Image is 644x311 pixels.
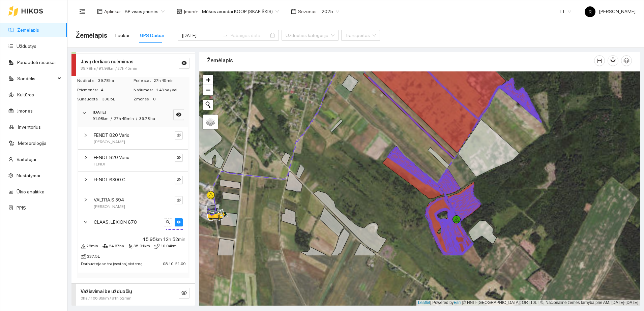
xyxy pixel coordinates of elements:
[81,244,86,249] span: warning
[71,54,195,76] div: Javų derliaus nuėmimas39.78ha / 91.98km / 27h 45mineye
[175,154,183,162] button: eye-invisible
[111,116,112,121] span: /
[298,8,318,15] span: Sezonas :
[223,33,228,38] span: swap-right
[101,87,133,93] span: 4
[76,5,89,18] button: menu-fold
[177,155,181,160] span: eye-invisible
[81,59,134,64] strong: Javų derliaus nuėmimas
[156,87,189,93] span: 1.43 ha / val.
[17,205,26,211] a: PPIS
[416,300,640,306] div: | Powered by © HNIT-[GEOGRAPHIC_DATA]; ORT10LT ©, Nacionalinė žemės tarnyba prie AM, [DATE]-[DATE]
[92,110,106,115] strong: [DATE]
[18,124,41,130] a: Inventorius
[134,96,153,102] span: Žmonės
[98,77,133,84] span: 39.78 ha
[109,243,124,249] span: 24.67ha
[223,33,228,38] span: to
[291,9,296,14] span: calendar
[184,8,198,15] span: Įmonė :
[231,32,269,39] input: Pabaigos data
[77,96,102,102] span: Sunaudota
[17,43,36,49] a: Užduotys
[160,243,177,249] span: 10.04km
[79,8,85,14] span: menu-fold
[82,111,86,115] span: right
[594,58,605,63] span: column-width
[153,96,189,102] span: 0
[182,32,220,39] input: Pradžios data
[125,6,165,17] span: BP visos įmonės
[78,214,188,234] div: CLAAS, LEXION 670searcheye
[181,290,187,297] span: eye-invisible
[134,77,154,84] span: Praleista
[78,150,188,172] div: FENDT 820 VarioFENDTeye-invisible
[589,6,592,17] span: R
[136,116,137,121] span: /
[81,295,131,302] span: 0ha / 106.89km / 81h 52min
[17,189,45,194] a: Ūkio analitika
[84,178,88,182] span: right
[175,196,183,204] button: eye-invisible
[134,87,156,93] span: Našumas
[94,218,137,226] span: CLAAS, LEXION 670
[77,87,101,93] span: Priemonės
[560,6,571,17] span: LT
[173,109,184,120] button: eye
[84,220,88,224] span: right
[94,196,124,204] span: VALTRA.S 394
[17,173,40,178] a: Nustatymai
[17,27,39,33] a: Žemėlapis
[94,176,125,183] span: FENDT 6300 C
[71,284,195,306] div: Važiavimai be užduočių0ha / 106.89km / 81h 52mineye-invisible
[84,198,88,202] span: right
[78,192,188,214] div: VALTRA.S 394[PERSON_NAME]eye-invisible
[104,8,121,15] span: Aplinka :
[462,300,463,305] span: |
[78,172,188,192] div: FENDT 6300 Ceye-invisible
[81,65,137,72] span: 39.78ha / 91.98km / 27h 45min
[179,58,189,69] button: eye
[94,154,129,161] span: FENDT 820 Vario
[206,86,210,94] span: −
[164,218,172,226] button: search
[77,77,98,84] span: Nudirbta
[203,100,213,110] button: Initiate a new search
[76,30,107,41] span: Žemėlapis
[154,77,189,84] span: 27h 45min
[203,115,218,129] a: Layers
[454,300,461,305] a: Esri
[81,261,143,266] span: Darbuotojas nėra įvestas į sistemą
[177,133,181,138] span: eye-invisible
[594,55,605,66] button: column-width
[177,9,182,14] span: shop
[207,51,594,70] div: Žemėlapis
[177,178,181,182] span: eye-invisible
[17,92,34,97] a: Kultūros
[102,96,133,102] span: 338.5L
[163,261,185,266] span: 08:10 - 21:09
[94,204,125,210] span: [PERSON_NAME]
[94,139,125,145] span: [PERSON_NAME]
[206,75,210,84] span: +
[81,289,132,294] strong: Važiavimai be užduočių
[128,244,133,249] span: node-index
[202,6,279,17] span: Mūšos aruodai KOOP (SKAPIŠKIS)
[166,220,170,225] span: search
[176,112,181,118] span: eye
[177,198,181,203] span: eye-invisible
[175,131,183,139] button: eye-invisible
[585,9,636,14] span: [PERSON_NAME]
[17,108,33,114] a: Įmonės
[114,116,134,121] span: 27h 45min
[17,60,56,65] a: Panaudoti resursai
[77,105,189,126] div: [DATE]91.98km/27h 45min/39.78 haeye
[322,6,339,17] span: 2025
[140,32,164,39] div: GPS Darbai
[181,60,187,67] span: eye
[94,131,129,139] span: FENDT 820 Vario
[175,218,183,226] button: eye
[203,85,213,95] a: Zoom out
[84,155,88,159] span: right
[418,300,430,305] a: Leaflet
